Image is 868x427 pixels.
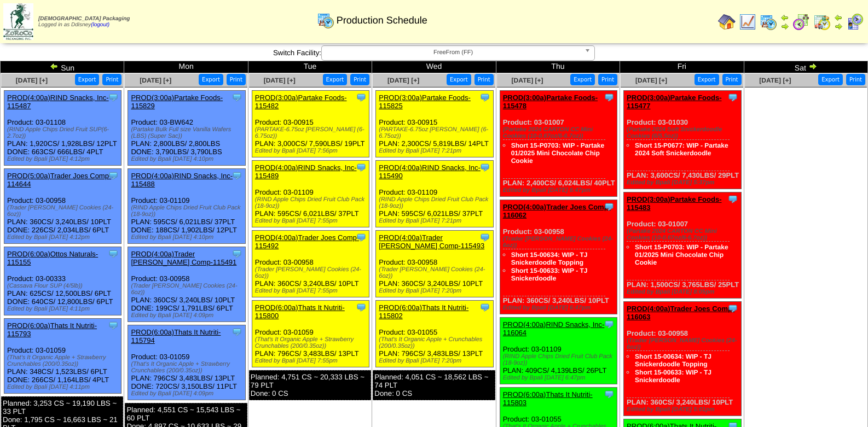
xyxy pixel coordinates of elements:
[255,163,357,180] a: PROD(4:00a)RIND Snacks, Inc-115489
[379,163,481,180] a: PROD(4:00a)RIND Snacks, Inc-115490
[7,283,121,289] div: (Cassava Flour SUP (4/5lb))
[7,93,109,110] a: PROD(4:00a)RIND Snacks, Inc-115487
[255,218,369,224] div: Edited by Bpali [DATE] 7:55pm
[447,74,471,85] button: Export
[4,169,121,244] div: Product: 03-00958 PLAN: 360CS / 3,240LBS / 10PLT DONE: 226CS / 2,034LBS / 6PLT
[479,92,490,103] img: Tooltip
[232,92,242,103] img: Tooltip
[627,179,740,186] div: Edited by Bpali [DATE] 5:37pm
[255,358,369,364] div: Edited by Bpali [DATE] 7:55pm
[479,302,490,313] img: Tooltip
[379,303,468,320] a: PROD(6:00a)Thats It Nutriti-115802
[718,13,736,31] img: home.gif
[503,93,598,110] a: PROD(3:00a)Partake Foods-115478
[846,13,864,31] img: calendarcustomer.gif
[248,61,372,73] td: Tue
[131,390,245,397] div: Edited by Bpali [DATE] 4:09pm
[635,243,728,266] a: Short 15-P0703: WIP - Partake 01/2025 Mini Chocolate Chip Cookie
[598,74,617,85] button: Print
[627,228,740,241] div: (Partake 2024 CARTON CC Mini Cookies (10-0.67oz/6-6.7oz))
[479,232,490,243] img: Tooltip
[7,250,98,266] a: PROD(6:00a)Ottos Naturals-115155
[511,251,588,266] a: Short 15-00634: WIP - TJ Snickerdoodle Topping
[252,231,369,297] div: Product: 03-00958 PLAN: 360CS / 3,240LBS / 10PLT
[7,204,121,218] div: (Trader [PERSON_NAME] Cookies (24-6oz))
[503,353,617,366] div: (RIND Apple Chips Dried Fruit Club Pack (18-9oz))
[7,354,121,367] div: (That's It Organic Apple + Strawberry Crunchables (200/0.35oz))
[373,370,495,400] div: Planned: 4,051 CS ~ 18,562 LBS ~ 74 PLT Done: 0 CS
[511,77,543,84] a: [DATE] [+]
[255,126,369,139] div: (PARTAKE-6.75oz [PERSON_NAME] (6-6.75oz))
[727,303,738,314] img: Tooltip
[7,306,121,312] div: Edited by Bpali [DATE] 4:11pm
[780,22,789,31] img: arrowright.gif
[387,77,419,84] a: [DATE] [+]
[255,266,369,279] div: (Trader [PERSON_NAME] Cookies (24-6oz))
[760,13,777,31] img: calendarprod.gif
[372,61,496,73] td: Wed
[131,250,236,266] a: PROD(4:00a)Trader [PERSON_NAME] Comp-115491
[627,126,740,139] div: (Partake 2024 Soft Snickerdoodle Cookies (6/5.5oz))
[1,61,124,73] td: Sun
[252,161,369,227] div: Product: 03-01109 PLAN: 595CS / 6,021LBS / 37PLT
[255,233,359,250] a: PROD(4:00a)Trader Joes Comp-115492
[199,74,223,85] button: Export
[503,305,617,311] div: Edited by Bpali [DATE] 6:47pm
[503,320,605,337] a: PROD(4:00a)RIND Snacks, Inc-116064
[350,74,369,85] button: Print
[570,74,595,85] button: Export
[503,390,593,407] a: PROD(6:00a)Thats It Nutriti-115803
[131,156,245,162] div: Edited by Bpali [DATE] 4:10pm
[249,370,371,400] div: Planned: 4,751 CS ~ 20,333 LBS ~ 79 PLT Done: 0 CS
[474,74,494,85] button: Print
[739,13,756,31] img: line_graph.gif
[379,336,493,349] div: (That's It Organic Apple + Crunchables (200/0.35oz))
[834,13,843,22] img: arrowleft.gif
[627,93,721,110] a: PROD(3:00a)Partake Foods-115477
[500,91,617,197] div: Product: 03-01007 PLAN: 2,400CS / 6,024LBS / 40PLT
[511,142,605,165] a: Short 15-P0703: WIP - Partake 01/2025 Mini Chocolate Chip Cookie
[376,161,493,227] div: Product: 03-01109 PLAN: 595CS / 6,021LBS / 37PLT
[604,389,615,400] img: Tooltip
[227,74,246,85] button: Print
[511,267,588,282] a: Short 15-00633: WIP - TJ Snickerdoodle
[317,11,334,29] img: calendarprod.gif
[128,247,245,322] div: Product: 03-00958 PLAN: 360CS / 3,240LBS / 10PLT DONE: 199CS / 1,791LBS / 6PLT
[695,74,719,85] button: Export
[503,203,611,219] a: PROD(4:00a)Trader Joes Comp-116062
[846,74,865,85] button: Print
[264,77,296,84] span: [DATE] [+]
[604,201,615,212] img: Tooltip
[624,91,741,189] div: Product: 03-01030 PLAN: 3,600CS / 7,430LBS / 29PLT
[255,196,369,209] div: (RIND Apple Chips Dried Fruit Club Pack (18-9oz))
[4,91,121,166] div: Product: 03-01108 PLAN: 1,920CS / 1,928LBS / 12PLT DONE: 663CS / 666LBS / 4PLT
[131,312,245,319] div: Edited by Bpali [DATE] 4:09pm
[108,92,119,103] img: Tooltip
[232,326,242,337] img: Tooltip
[108,320,119,331] img: Tooltip
[128,169,245,244] div: Product: 03-01109 PLAN: 595CS / 6,021LBS / 37PLT DONE: 188CS / 1,902LBS / 12PLT
[376,91,493,157] div: Product: 03-00915 PLAN: 2,300CS / 5,819LBS / 14PLT
[604,319,615,330] img: Tooltip
[727,194,738,204] img: Tooltip
[379,288,493,294] div: Edited by Bpali [DATE] 7:20pm
[780,13,789,22] img: arrowleft.gif
[635,77,667,84] a: [DATE] [+]
[759,77,791,84] span: [DATE] [+]
[50,62,59,71] img: arrowleft.gif
[140,77,171,84] a: [DATE] [+]
[16,77,48,84] span: [DATE] [+]
[503,236,617,249] div: (Trader [PERSON_NAME] Cookies (24-6oz))
[818,74,843,85] button: Export
[255,336,369,349] div: (That's It Organic Apple + Strawberry Crunchables (200/0.35oz))
[379,196,493,209] div: (RIND Apple Chips Dried Fruit Club Pack (18-9oz))
[722,74,742,85] button: Print
[813,13,831,31] img: calendarinout.gif
[503,375,617,381] div: Edited by Bpali [DATE] 6:47pm
[379,358,493,364] div: Edited by Bpali [DATE] 7:20pm
[356,92,367,103] img: Tooltip
[38,16,130,28] span: Logged in as Ddisney
[627,289,740,295] div: Edited by Bpali [DATE] 8:05pm
[503,126,617,139] div: (Partake 2024 CARTON CC Mini Cookies (10-0.67oz/6-6.7oz))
